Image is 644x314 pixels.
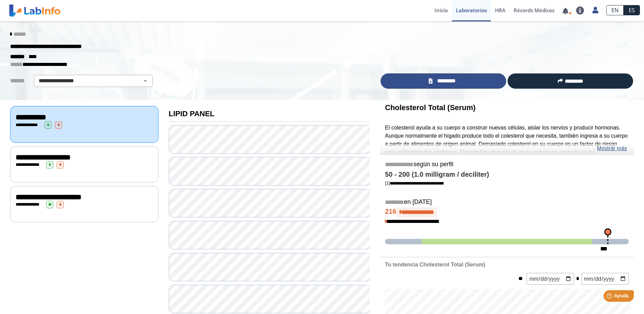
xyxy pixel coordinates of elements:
span: HRA [495,7,505,14]
a: EN [606,5,624,15]
p: El colesterol ayuda a su cuerpo a construir nuevas células, aislar los nervios y producir hormona... [385,124,629,189]
input: mm/dd/yyyy [581,273,629,285]
a: [1] [385,180,444,186]
input: mm/dd/yyyy [527,273,574,285]
a: Mostrar más [597,144,627,153]
h4: 50 - 200 (1.0 milligram / deciliter) [385,171,629,179]
h5: en [DATE] [385,198,629,206]
a: ES [624,5,640,15]
b: Cholesterol Total (Serum) [385,103,476,112]
h4: 216 [385,207,629,217]
b: Tu tendencia Cholesterol Total (Serum) [385,262,485,267]
iframe: Help widget launcher [584,287,637,307]
h5: según su perfil [385,161,629,169]
b: LIPID PANEL [169,109,215,118]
